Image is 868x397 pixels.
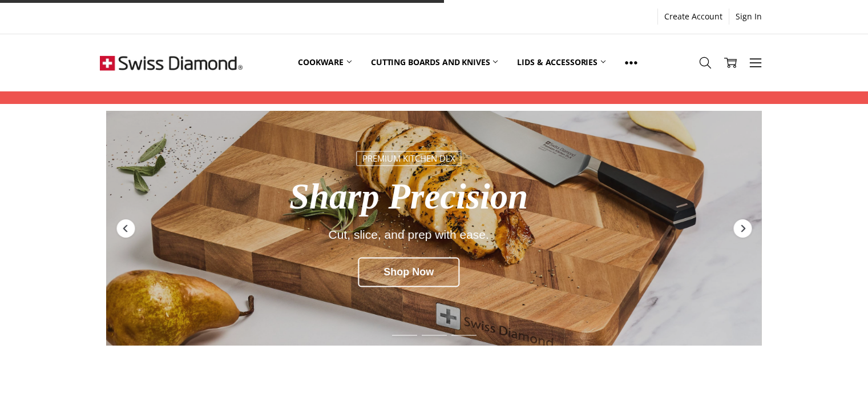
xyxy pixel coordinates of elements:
[732,218,753,239] div: Next
[449,328,478,343] div: Slide 3 of 5
[658,9,729,25] a: Create Account
[507,37,615,88] a: Lids & Accessories
[358,258,459,287] div: Shop Now
[167,177,651,216] div: Sharp Precision
[288,37,361,88] a: Cookware
[115,218,136,239] div: Previous
[167,228,651,242] div: Cut, slice, and prep with ease.
[100,34,243,91] img: Free Shipping On Every Order
[361,37,508,88] a: Cutting boards and knives
[729,9,768,25] a: Sign In
[106,111,762,346] a: Redirect to https://swissdiamond.com.au/cutting-boards-and-knives/
[356,151,461,166] div: Premium Kitchen DLX
[419,328,449,343] div: Slide 2 of 5
[389,328,419,343] div: Slide 1 of 5
[615,37,647,89] a: Show All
